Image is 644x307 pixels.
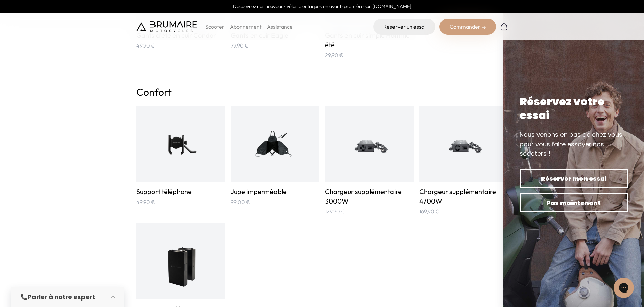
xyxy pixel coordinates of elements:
img: Chargeur supplémentaire 4700W [434,114,493,174]
a: Abonnement [230,23,262,30]
a: Jupe imperméable Jupe imperméable 99,00 € [231,106,319,215]
p: 29,90 € [325,51,414,59]
iframe: Gorgias live chat messenger [610,275,637,300]
img: Chargeur supplémentaire 3000W [339,114,399,174]
a: Chargeur supplémentaire 3000W Chargeur supplémentaire 3000W 129,90 € [325,106,414,215]
p: 129,90 € [325,207,414,215]
div: Commander [439,19,496,35]
img: Panier [500,23,508,31]
img: right-arrow-2.png [482,26,486,30]
p: 49,90 € [136,41,225,50]
p: 99,00 € [231,198,319,206]
h3: Chargeur supplémentaire 4700W [419,187,508,206]
img: Brumaire Motocycles [136,21,197,32]
h3: Chargeur supplémentaire 3000W [325,187,414,206]
p: 169,90 € [419,207,508,215]
h3: Jupe imperméable [231,187,319,196]
p: 79,90 € [231,41,319,50]
a: Chargeur supplémentaire 4700W Chargeur supplémentaire 4700W 169,90 € [419,106,508,215]
h3: Support téléphone [136,187,225,196]
img: Support téléphone [151,114,210,174]
img: Jupe imperméable [245,114,305,174]
h2: Confort [136,86,508,98]
p: 49,90 € [136,198,225,206]
a: Assistance [267,23,293,30]
a: Support téléphone Support téléphone 49,90 € [136,106,225,215]
p: Scooter [205,23,224,31]
img: Batterie supplémentaire [158,232,203,291]
a: Réserver un essai [373,19,435,35]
